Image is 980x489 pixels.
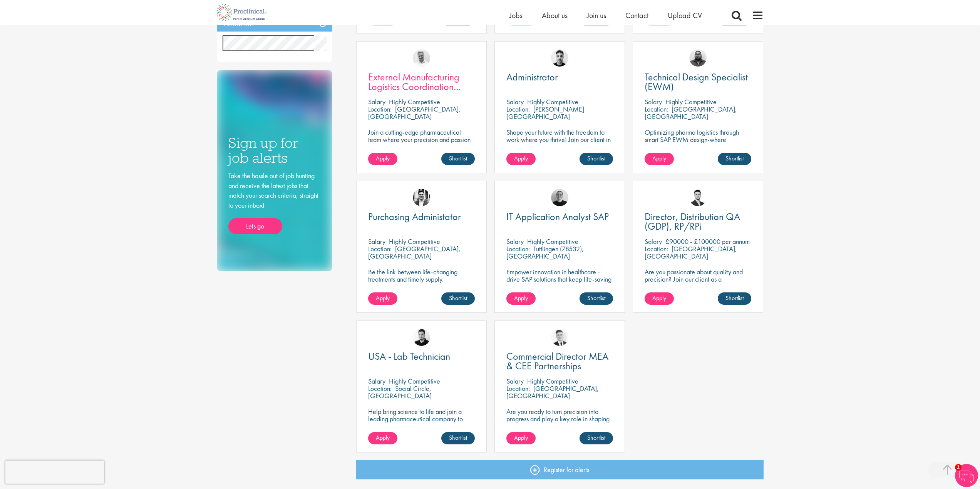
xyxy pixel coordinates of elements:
[368,237,385,246] span: Salary
[506,377,524,386] span: Salary
[368,72,475,92] a: External Manufacturing Logistics Coordination Support
[645,129,751,158] p: Optimizing pharma logistics through smart SAP EWM design-where precision meets performance in eve...
[506,292,536,305] a: Apply
[689,189,707,206] img: Joshua Godden
[228,171,321,234] div: Take the hassle out of job hunting and receive the latest jobs that match your search criteria, s...
[551,189,568,206] img: Emma Pretorious
[645,244,737,260] p: [GEOGRAPHIC_DATA], [GEOGRAPHIC_DATA]
[506,72,613,82] a: Administrator
[368,105,461,121] p: [GEOGRAPHIC_DATA], [GEOGRAPHIC_DATA]
[514,434,528,442] span: Apply
[413,49,430,67] img: Joshua Bye
[368,268,475,283] p: Be the link between life-changing treatments and timely supply.
[509,10,523,20] a: Jobs
[441,153,475,165] a: Shortlist
[551,329,568,346] img: Nicolas Daniel
[551,49,568,67] img: Dean Fisher
[376,294,390,302] span: Apply
[506,268,613,290] p: Empower innovation in healthcare - drive SAP solutions that keep life-saving technology running s...
[368,384,392,393] span: Location:
[368,384,432,400] p: Social Circle, [GEOGRAPHIC_DATA]
[368,244,461,260] p: [GEOGRAPHIC_DATA], [GEOGRAPHIC_DATA]
[506,350,608,372] span: Commercial Director MEA & CEE Partnerships
[228,135,321,165] h3: Sign up for job alerts
[645,105,737,121] p: [GEOGRAPHIC_DATA], [GEOGRAPHIC_DATA]
[368,105,392,113] span: Location:
[645,105,668,113] span: Location:
[718,153,751,165] a: Shortlist
[376,434,390,442] span: Apply
[645,268,751,297] p: Are you passionate about quality and precision? Join our client as a Distribution Director and he...
[376,154,390,162] span: Apply
[368,153,397,165] a: Apply
[587,10,606,20] a: Join us
[368,210,461,223] span: Purchasing Administator
[580,292,613,305] a: Shortlist
[652,294,666,302] span: Apply
[368,408,475,444] p: Help bring science to life and join a leading pharmaceutical company to play a key role in delive...
[368,292,397,305] a: Apply
[955,464,962,471] span: 1
[506,97,524,106] span: Salary
[506,244,584,260] p: Tuttlingen (78532), [GEOGRAPHIC_DATA]
[506,352,613,371] a: Commercial Director MEA & CEE Partnerships
[228,218,282,234] a: Lets go
[527,97,578,106] p: Highly Competitive
[514,154,528,162] span: Apply
[506,105,584,135] p: [PERSON_NAME][GEOGRAPHIC_DATA][PERSON_NAME], [GEOGRAPHIC_DATA]
[356,460,764,479] a: Register for alerts
[527,377,578,386] p: Highly Competitive
[389,97,440,106] p: Highly Competitive
[645,244,668,253] span: Location:
[955,464,978,487] img: Chatbot
[542,10,568,20] a: About us
[368,244,392,253] span: Location:
[506,432,536,444] a: Apply
[413,329,430,346] img: Anderson Maldonado
[668,10,702,20] a: Upload CV
[527,237,578,246] p: Highly Competitive
[441,292,475,305] a: Shortlist
[506,384,530,393] span: Location:
[506,153,536,165] a: Apply
[506,237,524,246] span: Salary
[718,292,751,305] a: Shortlist
[368,97,385,106] span: Salary
[368,129,475,158] p: Join a cutting-edge pharmaceutical team where your precision and passion for supply chain will he...
[368,212,475,222] a: Purchasing Administator
[413,189,430,206] img: Edward Little
[665,97,717,106] p: Highly Competitive
[5,461,104,484] iframe: reCAPTCHA
[368,70,461,103] span: External Manufacturing Logistics Coordination Support
[506,129,613,150] p: Shape your future with the freedom to work where you thrive! Join our client in a hybrid role tha...
[389,377,440,386] p: Highly Competitive
[441,432,475,444] a: Shortlist
[665,237,750,246] p: £90000 - £100000 per annum
[645,210,740,233] span: Director, Distribution QA (GDP), RP/RPi
[506,105,530,113] span: Location:
[645,70,748,93] span: Technical Design Specialist (EWM)
[580,432,613,444] a: Shortlist
[645,237,662,246] span: Salary
[645,97,662,106] span: Salary
[506,244,530,253] span: Location:
[506,70,558,83] span: Administrator
[645,153,674,165] a: Apply
[652,154,666,162] span: Apply
[368,432,397,444] a: Apply
[389,237,440,246] p: Highly Competitive
[625,10,648,20] a: Contact
[368,377,385,386] span: Salary
[689,49,707,67] img: Ashley Bennett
